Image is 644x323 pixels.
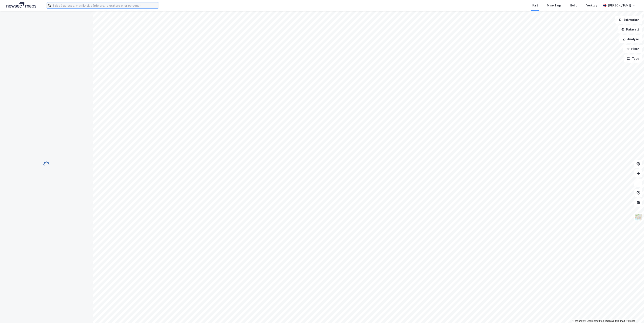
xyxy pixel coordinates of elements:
div: Bolig [570,3,577,8]
img: Z [635,213,642,221]
input: Søk på adresse, matrikkel, gårdeiere, leietakere eller personer [51,2,159,8]
a: Mapbox [573,320,584,322]
img: spinner.a6d8c91a73a9ac5275cf975e30b51cfb.svg [43,161,50,168]
div: Kart [532,3,538,8]
button: Filter [623,45,642,53]
button: Bokmerker [615,16,642,24]
div: Verktøy [586,3,597,8]
div: [PERSON_NAME] [608,3,631,8]
img: logo.a4113a55bc3d86da70a041830d287a7e.svg [6,2,36,8]
a: OpenStreetMap [584,320,604,322]
button: Tags [624,55,642,63]
a: Improve this map [605,320,625,322]
button: Analyse [619,35,642,43]
button: Datasett [618,25,642,34]
iframe: Chat Widget [624,304,644,323]
div: Mine Tags [547,3,561,8]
